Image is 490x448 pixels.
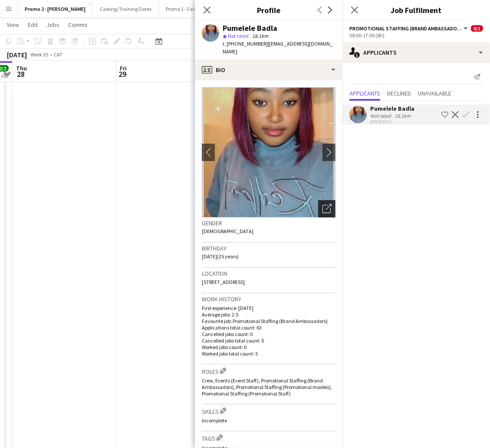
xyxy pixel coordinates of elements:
p: Favourite job: Promotional Staffing (Brand Ambassadors) [202,318,335,324]
h3: Location [202,270,335,277]
h3: Work history [202,295,335,303]
div: Pumelele Badla [223,24,277,32]
button: Promo 1 - Faith [159,0,206,17]
span: Crew, Events (Event Staff), Promotional Staffing (Brand Ambassadors), Promotional Staffing (Promo... [202,377,332,397]
span: Unavailable [418,90,451,96]
button: Promo 2 - [PERSON_NAME] [18,0,93,17]
h3: Skills [202,406,335,415]
span: 28 [15,69,27,79]
span: t. [PHONE_NUMBER] [223,40,268,47]
h3: Roles [202,366,335,376]
p: First experience: [DATE] [202,305,335,311]
span: Edit [28,21,38,29]
span: 29 [118,69,127,79]
button: Promotional Staffing (Brand Ambassadors) [349,25,469,32]
span: Week 35 [29,51,50,58]
div: 09:00-17:00 (8h) [349,32,483,39]
a: Comms [65,19,91,30]
h3: Tags [202,433,335,442]
div: [DATE] 09:11 [370,119,414,125]
span: Declined [387,90,411,96]
p: Average jobs: 2.5 [202,311,335,318]
div: 18.1km [393,112,412,119]
p: Cancelled jobs total count: 0 [202,337,335,344]
span: | [EMAIL_ADDRESS][DOMAIN_NAME] [223,40,332,55]
span: [DEMOGRAPHIC_DATA] [202,228,253,234]
a: View [3,19,23,30]
p: Incomplete [202,417,335,424]
h3: Profile [195,4,342,16]
p: Worked jobs total count: 5 [202,350,335,357]
div: [DATE] [7,50,27,59]
span: View [7,21,19,29]
a: Jobs [43,19,63,30]
div: Pumelele Badla [370,105,414,112]
img: Crew avatar or photo [202,87,335,217]
span: [STREET_ADDRESS] [202,279,245,285]
a: Edit [24,19,41,30]
div: Bio [195,59,342,80]
span: [DATE] (25 years) [202,253,239,260]
span: 0/1 [471,25,483,32]
h3: Job Fulfilment [342,4,490,16]
h3: Gender [202,219,335,227]
span: Jobs [46,21,59,29]
span: Applicants [349,90,380,96]
span: 18.1km [250,33,270,39]
h3: Birthday [202,244,335,252]
span: Comms [68,21,88,29]
p: Cancelled jobs count: 0 [202,331,335,337]
span: Fri [120,64,127,72]
span: Promotional Staffing (Brand Ambassadors) [349,25,462,32]
p: Applications total count: 63 [202,324,335,331]
div: CAT [54,51,62,58]
button: Casting/Training Dates [93,0,159,17]
span: Not rated [228,33,249,39]
div: Applicants [342,42,490,63]
p: Worked jobs count: 0 [202,344,335,350]
span: Thu [16,64,27,72]
div: Open photos pop-in [318,200,335,217]
div: Not rated [370,112,393,119]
